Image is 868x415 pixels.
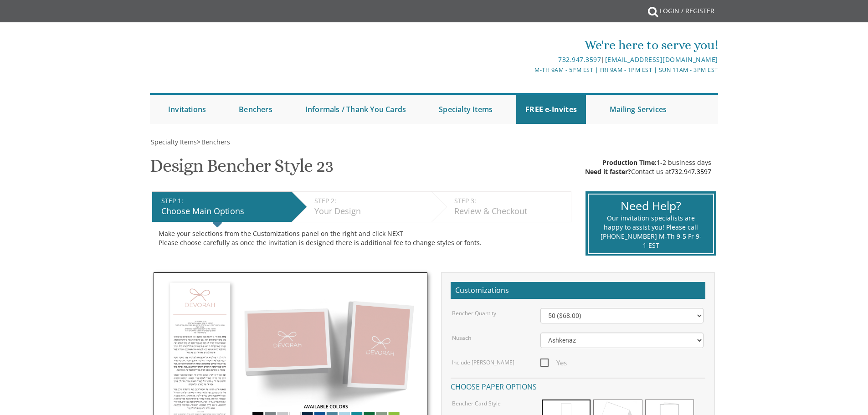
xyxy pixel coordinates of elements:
div: Make your selections from the Customizations panel on the right and click NEXT Please choose care... [159,229,565,247]
span: > [197,138,230,146]
div: Choose Main Options [161,205,287,217]
span: Yes [540,357,567,369]
div: STEP 3: [454,196,566,205]
h4: Choose paper options [451,378,705,394]
a: Benchers [230,95,282,124]
a: [EMAIL_ADDRESS][DOMAIN_NAME] [605,55,718,64]
div: 1-2 business days Contact us at [585,158,711,176]
a: Benchers [200,138,230,146]
h1: Design Bencher Style 23 [150,156,333,183]
div: We're here to serve you! [340,36,718,54]
span: Production Time: [602,158,657,167]
a: Specialty Items [150,138,197,146]
div: | [340,54,718,65]
a: 732.947.3597 [671,167,711,176]
label: Include [PERSON_NAME] [452,359,514,366]
a: FREE e-Invites [516,95,586,124]
a: Invitations [159,95,215,124]
span: Specialty Items [151,138,197,146]
a: Specialty Items [430,95,502,124]
h2: Customizations [451,282,705,299]
div: Our invitation specialists are happy to assist you! Please call [PHONE_NUMBER] M-Th 9-5 Fr 9-1 EST [600,214,702,250]
div: Review & Checkout [454,205,566,217]
span: Benchers [201,138,230,146]
div: Need Help? [600,198,702,214]
div: STEP 2: [314,196,427,205]
div: STEP 1: [161,196,287,205]
a: Mailing Services [601,95,676,124]
label: Nusach [452,334,471,342]
a: Informals / Thank You Cards [296,95,415,124]
div: Your Design [314,205,427,217]
label: Bencher Quantity [452,309,496,317]
label: Bencher Card Style [452,400,501,407]
span: Need it faster? [585,167,631,176]
div: M-Th 9am - 5pm EST | Fri 9am - 1pm EST | Sun 11am - 3pm EST [340,65,718,75]
a: 732.947.3597 [558,55,601,64]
